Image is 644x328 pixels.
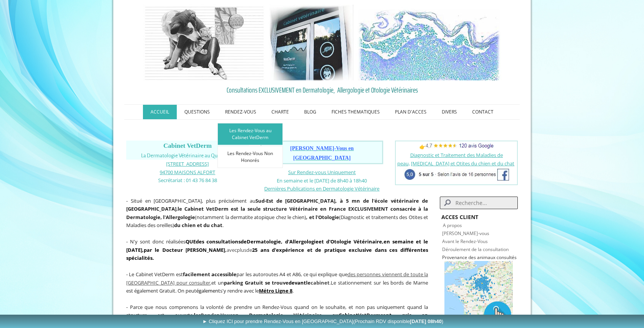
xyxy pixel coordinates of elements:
[126,197,428,229] span: - Situé en [GEOGRAPHIC_DATA], plus précisément au , (notamment la dermatite atopique chez le chie...
[232,312,381,318] span: en Dermatologie Vétérinaire au VetDerm
[126,205,428,221] b: France EXCLUSIVEMENT consacrée à la Dermatologie, l'Allergologie
[160,168,215,176] a: 94700 MAISONS ALFORT
[411,160,514,167] a: [MEDICAL_DATA] et Otites du chien et du chat
[289,279,306,286] span: devant
[196,238,204,245] strong: des
[141,153,234,158] span: La Dermatologie Vétérinaire au Quotidien
[290,146,354,161] a: [PERSON_NAME]-Vous en [GEOGRAPHIC_DATA]
[158,177,217,184] span: Secrétariat : 01 43 76 84 38
[217,146,283,168] a: Les Rendez-Vous Non Honorés
[297,105,324,119] a: BLOG
[441,213,478,221] strong: ACCES CLIENT
[442,230,489,237] a: [PERSON_NAME]-vous
[288,169,356,176] a: Sur Rendez-vous Uniquement
[144,246,227,253] b: ,
[443,222,462,229] a: A propos
[126,238,428,253] span: en semaine et le [DATE]
[126,238,428,261] span: - N'y sont donc réalisées
[183,271,210,278] span: facilement
[264,185,379,192] a: Dernières Publications en Dermatologie Vétérinaire
[237,246,246,253] span: plus
[217,123,283,145] a: Les Rendez-Vous au Cabinet VetDerm
[202,318,443,324] span: ► Cliquez ICI pour prendre Rendez-Vous en [GEOGRAPHIC_DATA]
[277,177,367,184] span: En semaine et le [DATE] de 8h40 à 18h40
[126,84,518,96] a: Consultations EXCLUSIVEMENT en Dermatologie, Allergologie et Otologie Vétérinaires
[290,146,354,161] span: [PERSON_NAME]-Vous en [GEOGRAPHIC_DATA]
[224,312,230,318] span: ou
[143,105,177,119] a: ACCUEIL
[442,254,445,261] span: P
[259,287,292,294] a: Métro Ligne 8
[387,105,434,119] a: PLAN D'ACCES
[196,287,220,294] span: également
[440,197,518,209] input: Search
[178,205,182,212] strong: le
[186,238,196,245] strong: QUE
[339,312,358,318] span: Cabinet
[445,254,467,261] a: rovenance
[160,169,215,176] span: 94700 MAISONS ALFORT
[217,105,264,119] a: RENDEZ-VOUS
[264,105,297,119] a: CHARTE
[289,238,319,245] a: Allergologie
[184,205,327,212] b: Cabinet VetDerm est la seule structure Vétérinaire en
[324,105,387,119] a: FICHES THEMATIQUES
[311,279,330,286] span: cabinet
[224,279,330,286] span: parking Gratuit se trouve le
[163,142,212,149] span: Cabinet VetDerm
[126,238,428,261] span: avec de
[259,287,293,294] span: .
[410,318,442,324] b: [DATE] 08h40
[419,143,493,150] span: 👉
[353,318,443,324] span: (Prochain RDV disponible )
[465,105,501,119] a: CONTACT
[397,152,503,167] a: Diagnostic et Traitement des Maladies de peau,
[144,246,225,253] span: par le Docteur [PERSON_NAME]
[442,246,509,253] a: Déroulement de la consultation
[330,238,372,245] a: Otologie Vétérin
[166,160,209,167] span: [STREET_ADDRESS]
[247,238,281,245] a: Dermatologie
[434,105,465,119] a: DIVERS
[468,254,517,261] span: des animaux consultés
[206,238,372,245] strong: de , d' et d'
[382,238,384,245] strong: ,
[211,271,236,278] strong: accessible
[166,160,209,167] a: [STREET_ADDRESS]
[194,312,232,318] strong: les
[126,304,428,319] span: - Parce que nous comprenons la volonté de prendre un Rendez-Vous quand on le souhaite, et non pas...
[126,246,428,262] strong: 25 ans d'expérience et de pratique exclusive dans ces différentes spécialités.
[126,271,428,286] span: ,
[230,312,232,318] span: s
[372,238,382,245] a: aire
[177,105,217,119] a: QUESTIONS
[330,279,331,286] span: .
[126,271,428,294] span: - Le Cabinet VetDerm est par les autoroutes A4 et A86, ce qui explique que et un Le stationnement...
[126,197,428,213] strong: Sud-Est de [GEOGRAPHIC_DATA], à 5 mn de l'école vétérinaire de [GEOGRAPHIC_DATA]
[142,246,144,253] span: ,
[201,312,224,318] span: Rendez-V
[174,222,222,229] strong: du chien et du chat
[442,238,488,245] a: Avant le Rendez-Vous
[306,214,339,221] b: , et l'Otologie
[126,271,428,286] a: des personnes viennent de toute la [GEOGRAPHIC_DATA] pour consulter
[206,238,241,245] a: consultations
